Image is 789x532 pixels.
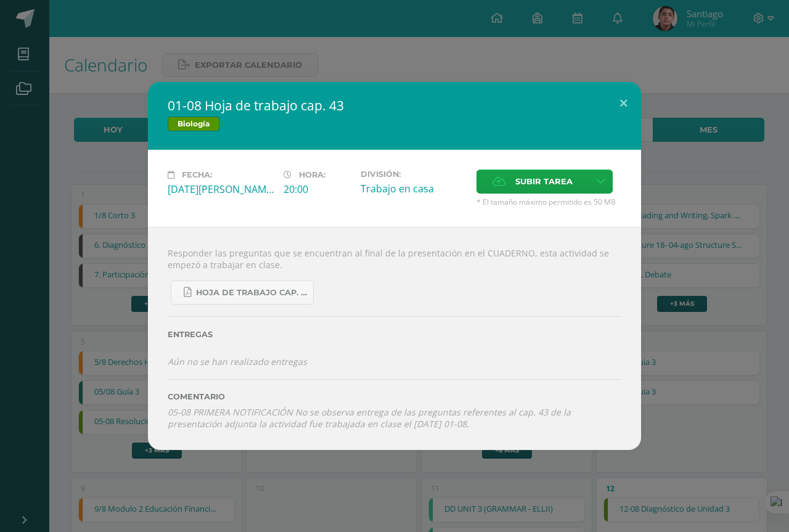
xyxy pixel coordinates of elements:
[196,288,307,298] span: HOJA DE TRABAJO CAP. 43.pdf
[299,170,325,179] span: Hora:
[168,330,621,339] label: Entregas
[284,182,351,196] div: 20:00
[515,170,573,193] span: Subir tarea
[171,280,314,305] a: HOJA DE TRABAJO CAP. 43.pdf
[476,197,621,207] span: * El tamaño máximo permitido es 50 MB
[168,182,274,196] div: [DATE][PERSON_NAME]
[168,117,219,131] span: Biología
[361,170,467,179] label: División:
[168,392,621,401] label: Comentario
[606,82,641,124] button: Close (Esc)
[168,356,307,367] i: Aún no se han realizado entregas
[182,170,212,179] span: Fecha:
[168,406,571,430] i: 05-08 PRIMERA NOTIFICACIÓN No se observa entrega de las preguntas referentes al cap. 43 de la pre...
[148,227,641,449] div: Responder las preguntas que se encuentran al final de la presentación en el CUADERNO, esta activi...
[168,97,621,114] h2: 01-08 Hoja de trabajo cap. 43
[361,182,467,195] div: Trabajo en casa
